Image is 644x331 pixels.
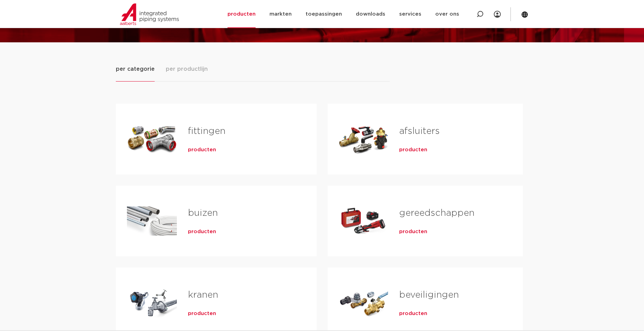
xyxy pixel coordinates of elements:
[188,209,218,218] a: buizen
[399,228,427,235] a: producten
[399,209,474,218] a: gereedschappen
[188,290,218,299] a: kranen
[399,310,427,317] a: producten
[399,290,459,299] a: beveiligingen
[399,127,440,136] a: afsluiters
[188,310,216,317] a: producten
[188,228,216,235] a: producten
[399,146,427,153] a: producten
[188,127,225,136] a: fittingen
[166,65,208,73] span: per productlijn
[188,146,216,153] a: producten
[116,65,155,73] span: per categorie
